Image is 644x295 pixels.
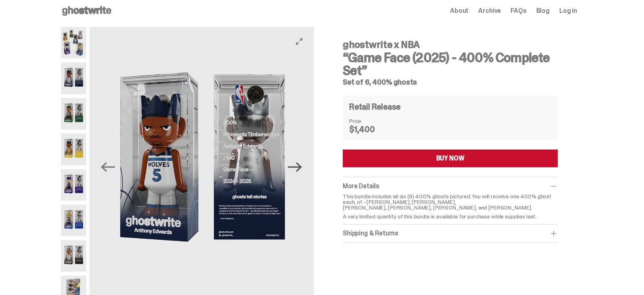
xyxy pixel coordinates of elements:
[343,40,558,50] h4: ghostwrite x NBA
[511,8,526,14] a: FAQs
[61,205,86,236] img: NBA-400-HG-Steph.png
[349,103,400,111] h4: Retail Release
[349,125,390,133] dd: $1,400
[436,155,465,162] div: BUY NOW
[343,182,379,190] span: More Details
[343,79,558,86] h5: Set of 6, 400% ghosts
[294,37,304,46] button: View full-screen
[478,8,501,14] a: Archive
[536,8,550,14] a: Blog
[99,158,117,176] button: Previous
[286,158,304,176] button: Next
[61,133,86,165] img: NBA-400-HG%20Bron.png
[61,240,86,272] img: NBA-400-HG-Wemby.png
[343,229,558,237] div: Shipping & Returns
[343,193,558,210] p: This bundle includes all six (6) 400% ghosts pictured. You will receive one 400% ghost each, of -...
[343,150,558,167] button: BUY NOW
[343,214,558,219] p: A very limited quantity of this bundle is available for purchase while supplies last.
[61,62,86,94] img: NBA-400-HG-Ant.png
[343,51,558,77] h3: “Game Face (2025) - 400% Complete Set”
[349,118,390,124] dt: Price
[559,8,577,14] a: Log in
[450,8,469,14] a: About
[61,27,86,58] img: NBA-400-HG-Main.png
[61,98,86,129] img: NBA-400-HG-Giannis.png
[61,169,86,201] img: NBA-400-HG-Luka.png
